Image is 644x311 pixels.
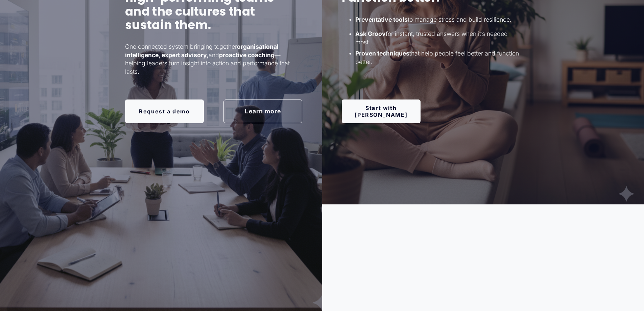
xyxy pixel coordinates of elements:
[125,43,302,76] p: One connected system bringing together and — helping leaders turn insight into action and perform...
[355,30,386,37] strong: Ask Groov
[355,50,409,57] strong: Proven techniques
[125,43,280,59] strong: organisational intelligence, expert advisory,
[355,16,408,23] strong: Preventative tools
[342,99,421,123] a: Start with [PERSON_NAME]
[219,51,275,59] strong: proactive coaching
[355,49,519,66] p: that help people feel better and function better.
[355,16,519,24] p: to manage stress and build resilience.
[223,99,302,123] a: Learn more
[125,99,204,123] a: Request a demo
[355,30,519,46] p: for instant, trusted answers when it’s needed most.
